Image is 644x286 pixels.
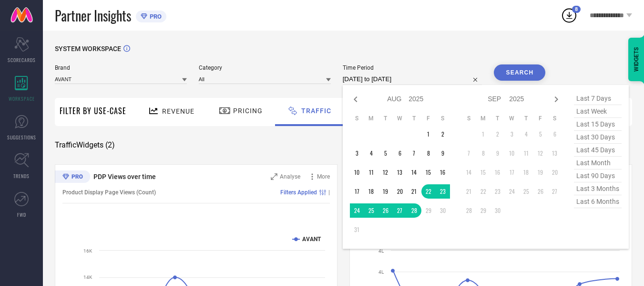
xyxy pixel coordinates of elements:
td: Sun Aug 03 2025 [350,146,364,160]
td: Tue Sep 16 2025 [491,165,505,180]
td: Thu Sep 25 2025 [519,184,533,199]
span: PRO [147,13,162,20]
span: TRENDS [13,172,30,180]
td: Sun Sep 07 2025 [462,146,476,160]
td: Sat Sep 20 2025 [548,165,562,180]
span: last 90 days [574,169,622,182]
td: Sun Sep 14 2025 [462,165,476,180]
span: last 30 days [574,131,622,144]
input: Select time period [343,74,482,85]
text: 16K [83,248,92,254]
td: Wed Sep 10 2025 [505,146,519,160]
td: Wed Aug 13 2025 [393,165,407,180]
td: Tue Aug 26 2025 [378,203,393,218]
td: Thu Aug 14 2025 [407,165,421,180]
td: Thu Aug 21 2025 [407,184,421,199]
span: Product Display Page Views (Count) [62,189,156,196]
text: AVANT [302,236,321,243]
td: Sun Sep 21 2025 [462,184,476,199]
span: Category [199,64,331,71]
td: Mon Aug 18 2025 [364,184,378,199]
td: Fri Aug 15 2025 [421,165,436,180]
span: | [328,189,330,196]
th: Friday [421,115,436,122]
td: Tue Sep 09 2025 [491,146,505,160]
td: Tue Sep 23 2025 [491,184,505,199]
div: Open download list [561,7,578,24]
td: Sat Aug 09 2025 [436,146,450,160]
th: Friday [533,115,548,122]
td: Mon Aug 25 2025 [364,203,378,218]
th: Wednesday [505,115,519,122]
th: Thursday [407,115,421,122]
text: 14K [83,275,92,280]
td: Tue Aug 12 2025 [378,165,393,180]
span: Traffic [301,107,331,115]
td: Sun Aug 31 2025 [350,222,364,237]
td: Fri Sep 05 2025 [533,127,548,141]
td: Mon Sep 15 2025 [476,165,491,180]
td: Tue Sep 30 2025 [491,203,505,218]
td: Wed Sep 17 2025 [505,165,519,180]
th: Saturday [436,115,450,122]
div: Premium [55,170,90,185]
span: SCORECARDS [8,56,36,64]
span: Revenue [162,107,194,115]
svg: Zoom [271,173,277,180]
span: More [317,173,330,180]
td: Tue Aug 05 2025 [378,146,393,160]
span: last week [574,105,622,118]
td: Mon Sep 01 2025 [476,127,491,141]
span: last 7 days [574,92,622,105]
text: 4L [378,269,384,275]
button: Search [494,64,545,81]
td: Tue Aug 19 2025 [378,184,393,199]
td: Wed Aug 20 2025 [393,184,407,199]
td: Fri Aug 08 2025 [421,146,436,160]
td: Thu Aug 28 2025 [407,203,421,218]
td: Fri Aug 22 2025 [421,184,436,199]
span: last month [574,157,622,169]
span: Partner Insights [55,6,131,25]
span: Traffic Widgets ( 2 ) [55,140,115,150]
span: last 3 months [574,182,622,195]
span: 8 [575,6,578,12]
td: Sat Aug 02 2025 [436,127,450,141]
div: Next month [551,94,562,105]
span: Time Period [343,64,482,71]
td: Mon Sep 22 2025 [476,184,491,199]
td: Mon Sep 29 2025 [476,203,491,218]
span: PDP Views over time [93,173,156,180]
td: Fri Sep 26 2025 [533,184,548,199]
div: Previous month [350,94,361,105]
span: Brand [55,64,187,71]
td: Fri Aug 01 2025 [421,127,436,141]
td: Wed Sep 24 2025 [505,184,519,199]
th: Sunday [350,115,364,122]
td: Sun Aug 17 2025 [350,184,364,199]
th: Saturday [548,115,562,122]
td: Sat Aug 16 2025 [436,165,450,180]
span: last 6 months [574,195,622,208]
td: Wed Sep 03 2025 [505,127,519,141]
span: SUGGESTIONS [7,134,36,141]
span: FWD [17,211,26,218]
td: Sun Aug 24 2025 [350,203,364,218]
th: Sunday [462,115,476,122]
th: Monday [476,115,491,122]
span: last 15 days [574,118,622,131]
td: Thu Sep 18 2025 [519,165,533,180]
td: Fri Sep 12 2025 [533,146,548,160]
td: Sun Aug 10 2025 [350,165,364,180]
td: Sat Aug 23 2025 [436,184,450,199]
td: Sat Sep 27 2025 [548,184,562,199]
span: SYSTEM WORKSPACE [55,45,121,53]
span: Analyse [280,173,300,180]
td: Mon Aug 04 2025 [364,146,378,160]
text: 4L [378,248,384,254]
td: Thu Sep 11 2025 [519,146,533,160]
td: Sat Aug 30 2025 [436,203,450,218]
td: Thu Sep 04 2025 [519,127,533,141]
th: Tuesday [378,115,393,122]
td: Thu Aug 07 2025 [407,146,421,160]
